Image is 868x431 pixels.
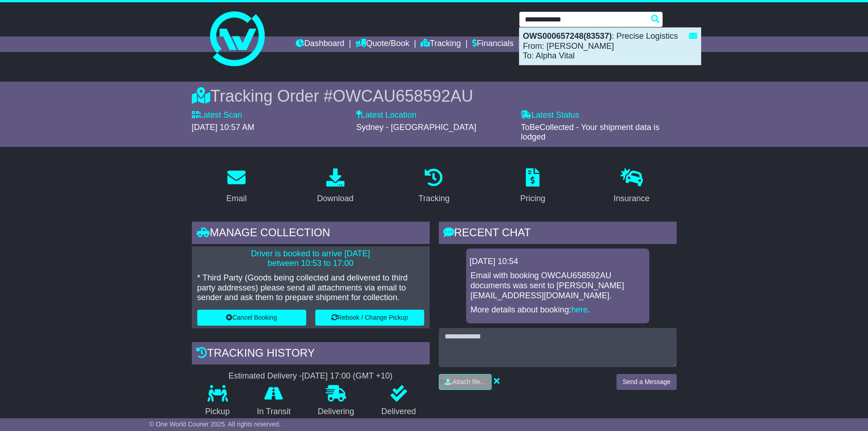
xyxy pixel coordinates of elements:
[355,36,409,52] a: Quote/Book
[192,342,430,367] div: Tracking history
[470,257,646,267] div: [DATE] 10:54
[149,421,281,428] span: © One World Courier 2025. All rights reserved.
[197,249,424,269] p: Driver is booked to arrive [DATE] between 10:53 to 17:00
[192,222,430,246] div: Manage collection
[421,36,461,52] a: Tracking
[333,87,473,105] span: OWCAU658592AU
[192,371,430,381] div: Estimated Delivery -
[514,165,551,208] a: Pricing
[317,192,354,205] div: Download
[472,36,514,52] a: Financials
[356,123,476,132] span: Sydney - [GEOGRAPHIC_DATA]
[192,110,242,120] label: Latest Scan
[226,192,247,205] div: Email
[418,192,449,205] div: Tracking
[521,123,659,142] span: ToBeCollected - Your shipment data is lodged
[197,310,306,326] button: Cancel Booking
[471,305,645,315] p: More details about booking: .
[519,28,701,65] div: : Precise Logistics From: [PERSON_NAME] To: Alpha Vital
[471,271,645,301] p: Email with booking OWCAU658592AU documents was sent to [PERSON_NAME][EMAIL_ADDRESS][DOMAIN_NAME].
[616,374,676,390] button: Send a Message
[439,222,677,246] div: RECENT CHAT
[614,192,650,205] div: Insurance
[192,123,255,132] span: [DATE] 10:57 AM
[243,407,304,417] p: In Transit
[571,305,588,314] a: here
[523,31,612,41] strong: OWS000657248(83537)
[412,165,455,208] a: Tracking
[368,407,430,417] p: Delivered
[608,165,656,208] a: Insurance
[220,165,252,208] a: Email
[296,36,344,52] a: Dashboard
[315,310,424,326] button: Rebook / Change Pickup
[192,86,677,106] div: Tracking Order #
[356,110,416,120] label: Latest Location
[521,110,579,120] label: Latest Status
[520,192,545,205] div: Pricing
[311,165,360,208] a: Download
[302,371,393,381] div: [DATE] 17:00 (GMT +10)
[304,407,368,417] p: Delivering
[197,273,424,303] p: * Third Party (Goods being collected and delivered to third party addresses) please send all atta...
[192,407,244,417] p: Pickup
